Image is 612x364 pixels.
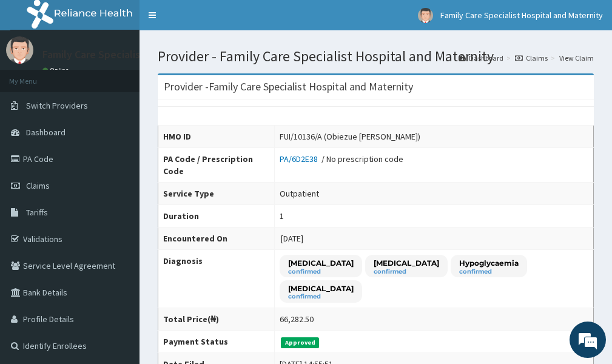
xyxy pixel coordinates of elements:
[459,269,519,275] small: confirmed
[459,258,519,268] p: Hypoglycaemia
[42,49,256,60] p: Family Care Specialist Hospital and Maternity
[515,53,548,63] a: Claims
[280,187,319,200] div: Outpatient
[288,283,354,294] p: [MEDICAL_DATA]
[158,331,275,353] th: Payment Status
[164,81,413,92] h3: Provider - Family Care Specialist Hospital and Maternity
[440,10,603,21] span: Family Care Specialist Hospital and Maternity
[280,130,420,143] div: FUI/10136/A (Obiezue [PERSON_NAME])
[6,36,33,64] img: User Image
[288,294,354,300] small: confirmed
[26,207,48,218] span: Tariffs
[158,205,275,227] th: Duration
[459,53,503,63] a: Dashboard
[374,258,439,268] p: [MEDICAL_DATA]
[158,227,275,250] th: Encountered On
[281,233,303,244] span: [DATE]
[559,53,594,63] a: View Claim
[280,153,403,165] div: / No prescription code
[418,8,433,23] img: User Image
[158,126,275,148] th: HMO ID
[26,180,50,191] span: Claims
[158,250,275,308] th: Diagnosis
[280,153,321,164] a: PA/6D2E38
[288,269,354,275] small: confirmed
[158,308,275,331] th: Total Price(₦)
[42,66,72,75] a: Online
[281,337,319,348] span: Approved
[158,49,594,64] h1: Provider - Family Care Specialist Hospital and Maternity
[26,127,66,138] span: Dashboard
[26,100,88,111] span: Switch Providers
[288,258,354,268] p: [MEDICAL_DATA]
[280,210,284,222] div: 1
[158,183,275,205] th: Service Type
[280,313,314,325] div: 66,282.50
[158,148,275,183] th: PA Code / Prescription Code
[374,269,439,275] small: confirmed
